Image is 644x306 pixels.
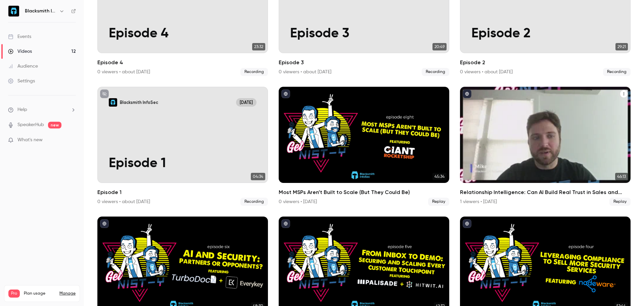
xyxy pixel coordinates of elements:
[8,78,35,84] div: Settings
[460,87,631,206] a: 46:13Relationship Intelligence: Can AI Build Real Trust in Sales and Security?1 viewers • [DATE]R...
[279,59,449,67] h2: Episode 3
[100,219,109,228] button: published
[120,100,158,105] p: Blacksmith InfoSec
[109,26,257,42] p: Episode 4
[279,69,331,75] div: 0 viewers • about [DATE]
[240,198,268,206] span: Recording
[17,137,43,144] span: What's new
[279,87,449,206] a: 45:34Most MSPs Aren’t Built to Scale (But They Could Be)0 viewers • [DATE]Replay
[422,68,449,76] span: Recording
[460,87,631,206] li: Relationship Intelligence: Can AI Build Real Trust in Sales and Security?
[8,63,38,70] div: Audience
[251,173,265,180] span: 04:34
[290,26,438,42] p: Episode 3
[68,137,76,143] iframe: Noticeable Trigger
[460,59,631,67] h2: Episode 2
[8,48,32,55] div: Videos
[97,59,268,67] h2: Episode 4
[97,69,150,75] div: 0 viewers • about [DATE]
[97,198,150,205] div: 0 viewers • about [DATE]
[615,43,628,50] span: 29:21
[97,87,268,206] li: Episode 1
[471,26,619,42] p: Episode 2
[236,98,257,107] span: [DATE]
[281,219,290,228] button: published
[8,106,76,113] li: help-dropdown-opener
[460,188,631,196] h2: Relationship Intelligence: Can AI Build Real Trust in Sales and Security?
[463,89,471,98] button: published
[432,43,447,50] span: 20:49
[463,219,471,228] button: published
[109,98,117,107] img: Episode 1
[240,68,268,76] span: Recording
[460,198,497,205] div: 1 viewers • [DATE]
[48,122,61,128] span: new
[603,68,631,76] span: Recording
[615,173,628,180] span: 46:13
[59,291,76,296] a: Manage
[100,89,109,98] button: unpublished
[252,43,265,50] span: 23:32
[279,87,449,206] li: Most MSPs Aren’t Built to Scale (But They Could Be)
[17,121,44,128] a: SpeakerHub
[609,198,631,206] span: Replay
[8,6,19,16] img: Blacksmith InfoSec
[8,33,31,40] div: Events
[97,188,268,196] h2: Episode 1
[24,291,55,296] span: Plan usage
[432,173,447,180] span: 45:34
[8,290,20,298] span: Pro
[17,106,27,113] span: Help
[428,198,449,206] span: Replay
[279,188,449,196] h2: Most MSPs Aren’t Built to Scale (But They Could Be)
[279,198,317,205] div: 0 viewers • [DATE]
[25,8,56,14] h6: Blacksmith InfoSec
[281,89,290,98] button: published
[109,156,257,171] p: Episode 1
[460,69,513,75] div: 0 viewers • about [DATE]
[97,87,268,206] a: Episode 1Blacksmith InfoSec[DATE]Episode 104:34Episode 10 viewers • about [DATE]Recording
